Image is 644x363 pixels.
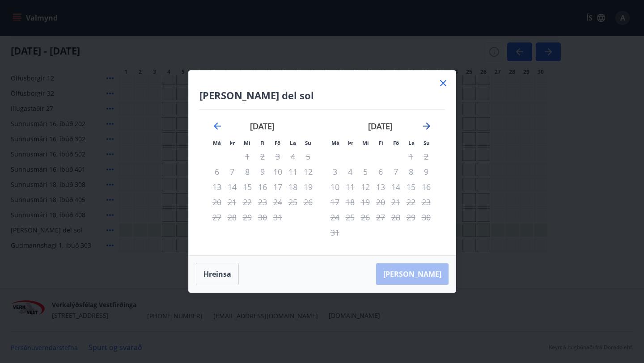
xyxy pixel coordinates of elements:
[419,179,434,194] td: Not available. sunnudagur, 16. ágúst 2026
[225,164,240,179] td: Not available. þriðjudagur, 7. júlí 2026
[301,194,316,210] td: Not available. sunnudagur, 26. júlí 2026
[290,139,296,146] small: La
[225,179,240,194] td: Not available. þriðjudagur, 14. júlí 2026
[255,210,270,225] td: Not available. fimmtudagur, 30. júlí 2026
[327,225,343,240] td: Not available. mánudagur, 31. ágúst 2026
[209,194,225,210] td: Not available. mánudagur, 20. júlí 2026
[285,149,301,164] td: Not available. laugardagur, 4. júlí 2026
[421,121,432,131] div: Move forward to switch to the next month.
[301,149,316,164] td: Not available. sunnudagur, 5. júlí 2026
[270,164,285,179] td: Not available. föstudagur, 10. júlí 2026
[240,194,255,210] td: Not available. miðvikudagur, 22. júlí 2026
[209,210,225,225] td: Not available. mánudagur, 27. júlí 2026
[403,179,419,194] td: Not available. laugardagur, 15. ágúst 2026
[343,210,358,225] td: Not available. þriðjudagur, 25. ágúst 2026
[225,194,240,210] td: Not available. þriðjudagur, 21. júlí 2026
[270,210,285,225] td: Not available. föstudagur, 31. júlí 2026
[327,164,343,179] td: Not available. mánudagur, 3. ágúst 2026
[212,121,223,131] div: Move backward to switch to the previous month.
[393,139,399,146] small: Fö
[199,89,445,102] h4: [PERSON_NAME] del sol
[388,210,403,225] td: Not available. föstudagur, 28. ágúst 2026
[408,139,415,146] small: La
[373,210,388,225] td: Not available. fimmtudagur, 27. ágúst 2026
[388,164,403,179] td: Not available. föstudagur, 7. ágúst 2026
[255,149,270,164] td: Not available. fimmtudagur, 2. júlí 2026
[199,110,445,245] div: Calendar
[255,179,270,194] td: Not available. fimmtudagur, 16. júlí 2026
[403,194,419,210] td: Not available. laugardagur, 22. ágúst 2026
[373,164,388,179] td: Not available. fimmtudagur, 6. ágúst 2026
[225,210,240,225] td: Not available. þriðjudagur, 28. júlí 2026
[327,210,343,225] td: Not available. mánudagur, 24. ágúst 2026
[343,164,358,179] td: Not available. þriðjudagur, 4. ágúst 2026
[244,139,250,146] small: Mi
[209,164,225,179] td: Not available. mánudagur, 6. júlí 2026
[358,210,373,225] td: Not available. miðvikudagur, 26. ágúst 2026
[229,139,235,146] small: Þr
[240,149,255,164] td: Not available. miðvikudagur, 1. júlí 2026
[358,164,373,179] td: Not available. miðvikudagur, 5. ágúst 2026
[275,139,280,146] small: Fö
[255,194,270,210] td: Not available. fimmtudagur, 23. júlí 2026
[301,164,316,179] td: Not available. sunnudagur, 12. júlí 2026
[419,210,434,225] td: Not available. sunnudagur, 30. ágúst 2026
[343,194,358,210] td: Not available. þriðjudagur, 18. ágúst 2026
[373,194,388,210] td: Not available. fimmtudagur, 20. ágúst 2026
[301,179,316,194] td: Not available. sunnudagur, 19. júlí 2026
[343,179,358,194] td: Not available. þriðjudagur, 11. ágúst 2026
[285,179,301,194] td: Not available. laugardagur, 18. júlí 2026
[285,164,301,179] td: Not available. laugardagur, 11. júlí 2026
[403,149,419,164] td: Not available. laugardagur, 1. ágúst 2026
[255,164,270,179] td: Not available. fimmtudagur, 9. júlí 2026
[240,210,255,225] td: Not available. miðvikudagur, 29. júlí 2026
[240,164,255,179] td: Not available. miðvikudagur, 8. júlí 2026
[196,263,239,285] button: Hreinsa
[270,149,285,164] td: Not available. föstudagur, 3. júlí 2026
[213,139,221,146] small: Má
[358,179,373,194] td: Not available. miðvikudagur, 12. ágúst 2026
[424,139,430,146] small: Su
[388,179,403,194] td: Not available. föstudagur, 14. ágúst 2026
[419,194,434,210] td: Not available. sunnudagur, 23. ágúst 2026
[358,194,373,210] td: Not available. miðvikudagur, 19. ágúst 2026
[331,139,339,146] small: Má
[285,194,301,210] td: Not available. laugardagur, 25. júlí 2026
[419,149,434,164] td: Not available. sunnudagur, 2. ágúst 2026
[270,179,285,194] td: Not available. föstudagur, 17. júlí 2026
[403,164,419,179] td: Not available. laugardagur, 8. ágúst 2026
[348,139,353,146] small: Þr
[327,179,343,194] td: Not available. mánudagur, 10. ágúst 2026
[260,139,265,146] small: Fi
[305,139,311,146] small: Su
[403,210,419,225] td: Not available. laugardagur, 29. ágúst 2026
[209,179,225,194] td: Not available. mánudagur, 13. júlí 2026
[379,139,383,146] small: Fi
[250,121,275,131] strong: [DATE]
[419,164,434,179] td: Not available. sunnudagur, 9. ágúst 2026
[327,194,343,210] td: Not available. mánudagur, 17. ágúst 2026
[388,194,403,210] td: Not available. föstudagur, 21. ágúst 2026
[362,139,369,146] small: Mi
[270,194,285,210] td: Not available. föstudagur, 24. júlí 2026
[373,179,388,194] td: Not available. fimmtudagur, 13. ágúst 2026
[368,121,393,131] strong: [DATE]
[240,179,255,194] td: Not available. miðvikudagur, 15. júlí 2026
